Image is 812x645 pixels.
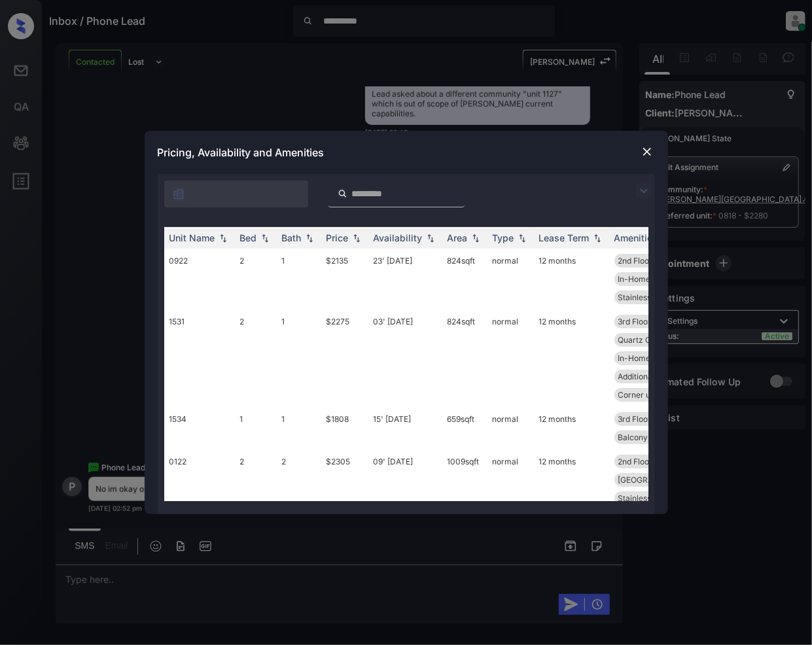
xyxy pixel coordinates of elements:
img: sorting [424,234,437,243]
td: normal [487,249,534,309]
span: 3rd Floor [618,414,652,424]
span: [GEOGRAPHIC_DATA] L... [618,475,711,485]
td: 1531 [164,309,235,407]
td: normal [487,407,534,449]
img: sorting [217,234,230,243]
img: sorting [303,234,316,243]
span: In-Home Washer ... [618,353,689,363]
td: 12 months [534,249,609,309]
span: Stainless Steel... [618,493,679,503]
td: 2 [277,449,321,510]
span: 2nd Floor [618,256,653,266]
div: Pricing, Availability and Amenities [145,131,668,174]
td: 659 sqft [442,407,487,449]
span: In-Home Washer ... [618,274,689,284]
div: Unit Name [169,232,215,243]
img: icon-zuma [338,188,347,200]
img: sorting [516,234,529,243]
td: 2 [235,449,277,510]
img: sorting [469,234,482,243]
td: 0922 [164,249,235,309]
div: Bed [240,232,257,243]
img: sorting [591,234,604,243]
span: Corner unit [618,390,660,400]
div: Availability [374,232,423,243]
img: icon-zuma [636,183,652,199]
td: 03' [DATE] [368,309,442,407]
img: close [641,145,654,158]
td: normal [487,449,534,510]
td: 2 [235,309,277,407]
td: 1009 sqft [442,449,487,510]
span: Quartz Countert... [618,335,684,345]
td: 1 [277,249,321,309]
td: $2135 [321,249,368,309]
td: 0122 [164,449,235,510]
td: 23' [DATE] [368,249,442,309]
div: Amenities [614,232,658,243]
td: 1 [277,407,321,449]
div: Type [493,232,514,243]
td: 12 months [534,309,609,407]
td: 1 [235,407,277,449]
td: 2 [235,249,277,309]
td: 15' [DATE] [368,407,442,449]
span: Balcony [618,432,648,442]
td: normal [487,309,534,407]
td: $2275 [321,309,368,407]
span: 3rd Floor [618,317,652,326]
span: 2nd Floor [618,457,653,466]
div: Bath [282,232,302,243]
td: 12 months [534,407,609,449]
img: icon-zuma [172,188,185,201]
span: Additional Stor... [618,372,678,381]
td: 09' [DATE] [368,449,442,510]
div: Lease Term [539,232,590,243]
img: sorting [350,234,363,243]
td: 1 [277,309,321,407]
td: 824 sqft [442,249,487,309]
td: 1534 [164,407,235,449]
img: sorting [258,234,272,243]
div: Price [327,232,349,243]
div: Area [448,232,468,243]
span: Stainless Steel... [618,292,679,302]
td: $1808 [321,407,368,449]
td: 824 sqft [442,309,487,407]
td: 12 months [534,449,609,510]
td: $2305 [321,449,368,510]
